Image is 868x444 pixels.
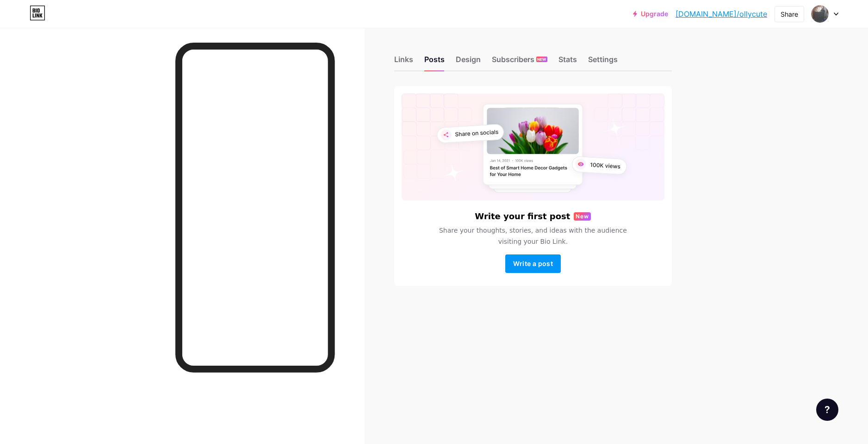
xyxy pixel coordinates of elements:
div: Subscribers [492,54,547,70]
a: [DOMAIN_NAME]/ollycute [676,8,767,19]
button: Write a post [505,254,561,273]
a: Upgrade [633,10,668,18]
span: NEW [537,57,546,62]
img: ollycute [811,5,829,23]
div: Settings [588,54,618,70]
div: Design [456,54,481,70]
span: Write a post [513,260,553,267]
div: Posts [424,54,445,70]
h6: Write your first post [475,212,570,221]
div: Stats [558,54,577,70]
div: Share [781,9,798,19]
span: Share your thoughts, stories, and ideas with the audience visiting your Bio Link. [428,225,638,247]
span: New [576,212,589,221]
div: Links [394,54,413,70]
